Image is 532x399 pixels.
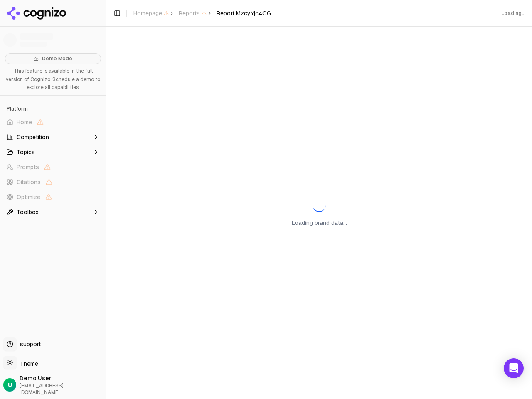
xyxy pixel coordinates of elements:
div: Loading... [501,10,525,17]
span: Homepage [133,9,169,17]
div: Platform [3,102,103,116]
button: Toolbox [3,205,103,219]
span: Report MzcyYjc4OG [217,9,271,17]
span: Theme [17,360,38,367]
span: Home [17,118,32,126]
p: Loading brand data... [292,219,347,227]
span: Reports [179,9,207,17]
span: Prompts [17,163,39,171]
span: Demo User [20,374,103,382]
span: Optimize [17,193,40,201]
p: This feature is available in the full version of Cognizo. Schedule a demo to explore all capabili... [5,67,101,92]
div: Open Intercom Messenger [504,358,524,378]
span: support [17,340,41,348]
span: Topics [17,148,35,156]
span: Demo Mode [42,55,72,62]
button: Competition [3,131,103,144]
span: Citations [17,178,41,186]
button: Topics [3,145,103,159]
span: U [8,381,12,389]
nav: breadcrumb [133,9,271,17]
span: Competition [17,133,49,141]
span: [EMAIL_ADDRESS][DOMAIN_NAME] [20,382,103,396]
span: Toolbox [17,208,39,216]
